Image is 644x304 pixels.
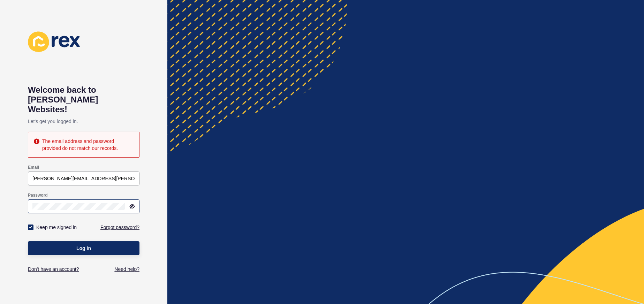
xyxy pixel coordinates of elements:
[28,114,139,128] p: Let's get you logged in.
[28,165,39,170] label: Email
[28,266,79,273] a: Don't have an account?
[32,175,135,182] input: e.g. name@company.com
[36,224,77,231] label: Keep me signed in
[42,138,134,152] div: The email address and password provided do not match our records.
[28,192,48,198] label: Password
[114,266,139,273] a: Need help?
[28,85,139,114] h1: Welcome back to [PERSON_NAME] Websites!
[28,241,139,255] button: Log in
[76,245,91,252] span: Log in
[100,224,139,231] a: Forgot password?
